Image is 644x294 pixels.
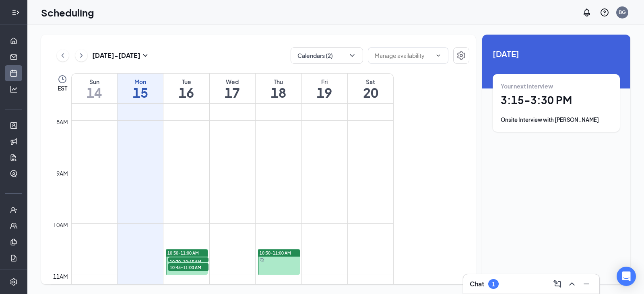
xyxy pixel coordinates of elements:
button: Minimize [580,278,593,290]
svg: ChevronRight [77,51,85,60]
a: September 20, 2025 [348,74,393,103]
a: September 15, 2025 [118,74,163,103]
div: Tue [163,78,209,86]
a: September 19, 2025 [302,74,347,103]
h1: 14 [72,86,117,99]
svg: ComposeMessage [553,279,562,289]
h1: 15 [118,86,163,99]
div: Onsite Interview with [PERSON_NAME] [501,116,612,124]
h1: Scheduling [41,6,94,19]
svg: Minimize [582,279,591,289]
div: 1 [492,281,495,288]
h1: 16 [163,86,209,99]
svg: Sync [260,258,264,262]
svg: SmallChevronDown [140,51,150,60]
div: Wed [210,78,255,86]
a: September 18, 2025 [256,74,301,103]
div: Open Intercom Messenger [617,267,636,286]
button: ChevronRight [75,49,87,62]
div: Sun [72,78,117,86]
h1: 3:15 - 3:30 PM [501,93,612,107]
a: September 17, 2025 [210,74,255,103]
button: Settings [453,47,469,64]
button: ChevronLeft [57,49,69,62]
h1: 19 [302,86,347,99]
div: Your next interview [501,82,612,90]
svg: ChevronDown [435,52,442,59]
input: Manage availability [375,51,432,60]
div: Fri [302,78,347,86]
svg: Clock [58,74,67,84]
svg: Settings [10,278,18,286]
span: [DATE] [493,47,620,60]
div: 10am [52,220,70,229]
svg: QuestionInfo [600,8,609,17]
div: Thu [256,78,301,86]
span: 10:30-10:45 AM [168,257,208,265]
div: Sat [348,78,393,86]
div: BG [619,9,626,16]
span: EST [58,84,67,92]
svg: Settings [456,51,466,60]
svg: ChevronUp [567,279,577,289]
button: ChevronUp [566,278,578,290]
div: 9am [55,169,70,178]
h3: [DATE] - [DATE] [92,51,140,60]
button: ComposeMessage [551,278,564,290]
h1: 20 [348,86,393,99]
svg: ChevronLeft [59,51,67,60]
span: 10:45-11:00 AM [168,263,208,271]
h3: Chat [470,280,484,288]
svg: Expand [12,8,20,16]
div: Mon [118,78,163,86]
span: 10:30-11:00 AM [167,250,199,256]
svg: ChevronDown [348,51,356,60]
h1: 18 [256,86,301,99]
svg: Notifications [582,8,592,17]
span: 10:30-11:00 AM [260,250,291,256]
button: Calendars (2)ChevronDown [291,47,363,64]
svg: Analysis [10,85,18,93]
a: September 16, 2025 [163,74,209,103]
svg: UserCheck [10,206,18,214]
h1: 17 [210,86,255,99]
a: September 14, 2025 [72,74,117,103]
div: 8am [55,117,70,126]
div: 11am [52,272,70,281]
